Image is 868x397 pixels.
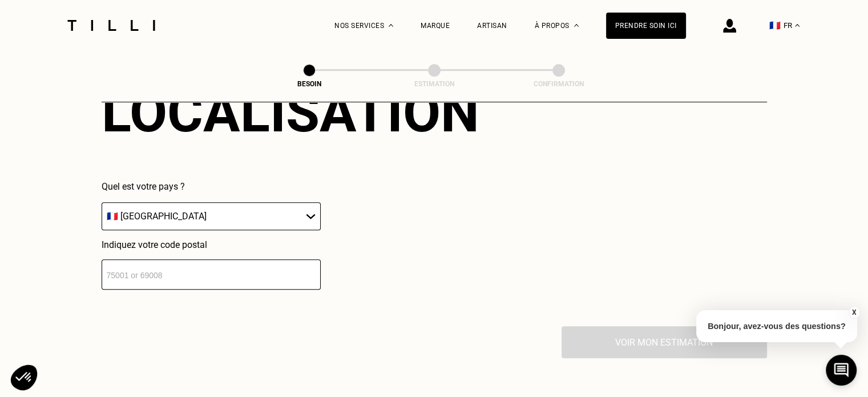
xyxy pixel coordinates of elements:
input: 75001 or 69008 [102,259,321,290]
img: icône connexion [723,19,736,33]
p: Quel est votre pays ? [102,181,321,192]
a: Prendre soin ici [606,13,686,39]
img: Menu déroulant à propos [574,24,579,27]
a: Artisan [477,22,507,30]
p: Indiquez votre code postal [102,239,321,250]
img: menu déroulant [795,24,800,27]
div: Localisation [102,81,479,145]
span: 🇫🇷 [769,20,781,31]
img: Logo du service de couturière Tilli [63,20,159,31]
div: Confirmation [502,80,616,88]
a: Marque [421,22,450,30]
img: Menu déroulant [389,24,393,27]
div: Estimation [377,80,491,88]
button: X [848,306,859,319]
p: Bonjour, avez-vous des questions? [696,310,857,342]
div: Besoin [252,80,366,88]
